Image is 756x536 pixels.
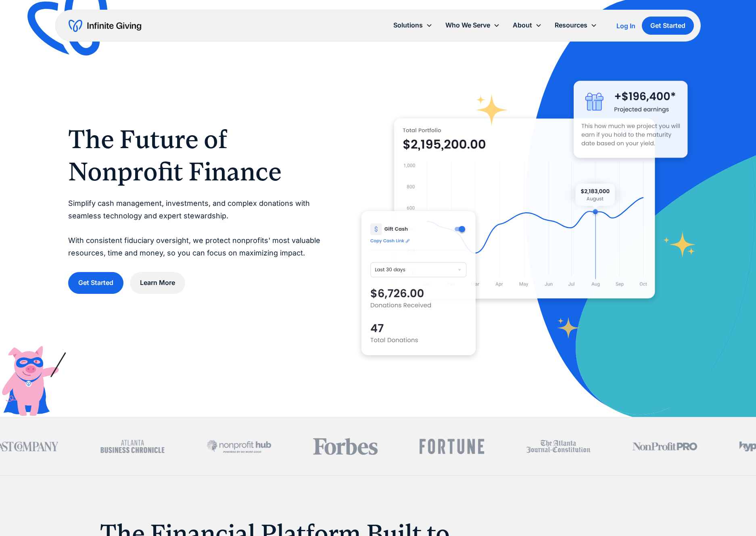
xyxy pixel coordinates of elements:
[439,17,506,34] div: Who We Serve
[387,17,439,34] div: Solutions
[506,17,548,34] div: About
[130,272,185,293] a: Learn More
[394,118,655,299] img: nonprofit donation platform
[616,23,635,29] div: Log In
[68,123,329,188] h1: The Future of Nonprofit Finance
[69,19,141,32] a: home
[393,20,423,31] div: Solutions
[68,197,329,259] p: Simplify cash management, investments, and complex donations with seamless technology and expert ...
[68,272,123,293] a: Get Started
[642,17,694,35] a: Get Started
[555,20,587,31] div: Resources
[548,17,604,34] div: Resources
[663,232,696,257] img: fundraising star
[361,211,476,355] img: donation software for nonprofits
[513,20,532,31] div: About
[445,20,490,31] div: Who We Serve
[616,21,635,31] a: Log In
